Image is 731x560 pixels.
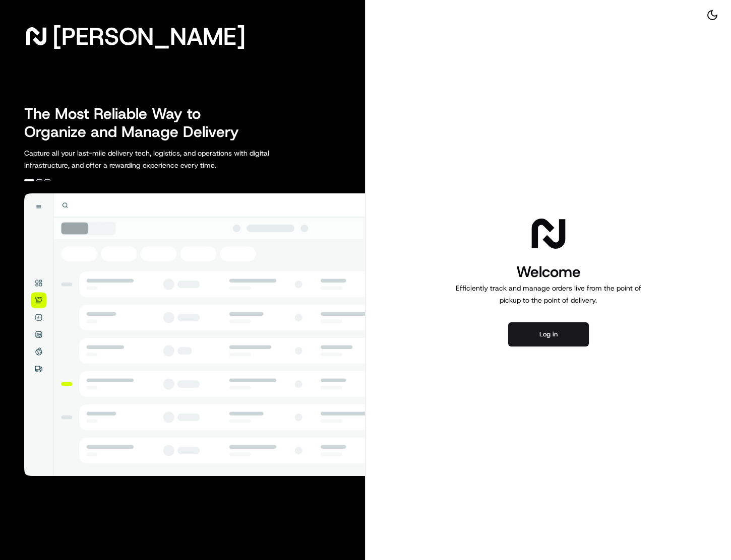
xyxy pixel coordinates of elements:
span: [PERSON_NAME] [52,26,246,46]
button: Log in [508,322,589,346]
h1: Welcome [452,262,645,282]
img: illustration [24,193,365,476]
p: Efficiently track and manage orders live from the point of pickup to the point of delivery. [452,282,645,306]
h2: The Most Reliable Way to Organize and Manage Delivery [24,105,250,141]
p: Capture all your last-mile delivery tech, logistics, and operations with digital infrastructure, ... [24,147,315,171]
